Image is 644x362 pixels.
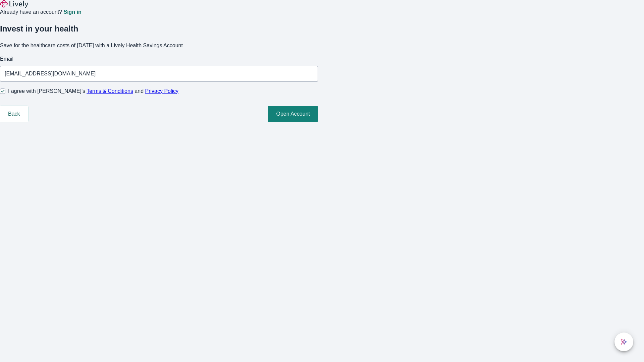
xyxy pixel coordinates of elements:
a: Sign in [63,9,81,15]
a: Privacy Policy [145,88,179,94]
a: Terms & Conditions [87,88,133,94]
button: Open Account [268,106,318,122]
span: I agree with [PERSON_NAME]’s and [8,87,178,95]
svg: Lively AI Assistant [621,339,627,345]
button: chat [614,333,633,351]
